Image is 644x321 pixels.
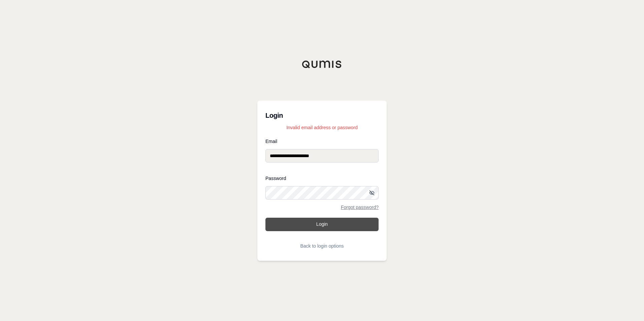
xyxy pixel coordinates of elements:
label: Email [265,139,379,144]
p: Invalid email address or password [265,124,379,131]
button: Back to login options [265,239,379,253]
img: Qumis [302,60,342,68]
a: Forgot password? [341,205,379,210]
h3: Login [265,109,379,122]
button: Login [265,218,379,231]
label: Password [265,176,379,181]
